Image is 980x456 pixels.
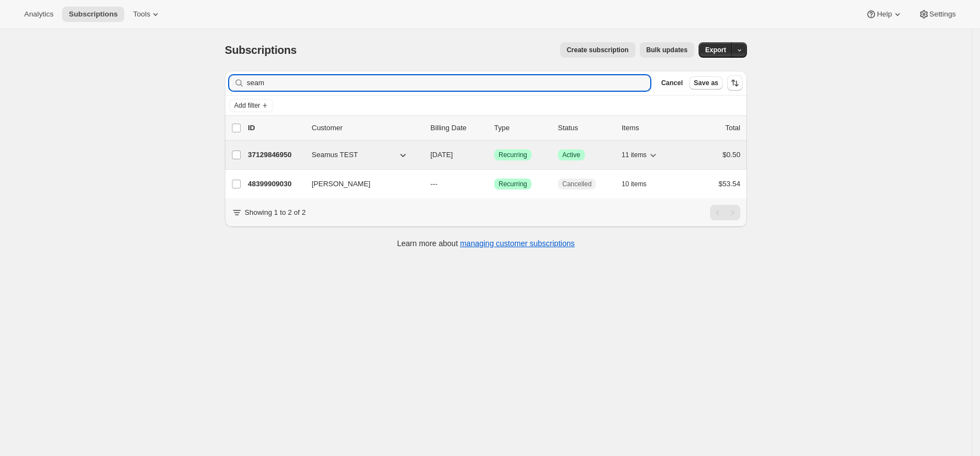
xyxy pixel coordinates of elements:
p: Learn more about [397,238,575,249]
span: Settings [929,10,956,19]
span: $0.50 [722,151,740,159]
button: Help [859,7,909,22]
span: Analytics [24,10,53,19]
span: Save as [694,79,718,87]
span: Seamus TEST [312,149,358,160]
span: Recurring [499,180,527,188]
button: Settings [912,7,962,22]
div: IDCustomerBilling DateTypeStatusItemsTotal [248,123,740,134]
span: [PERSON_NAME] [312,179,370,190]
span: Recurring [499,151,527,159]
span: Tools [133,10,150,19]
span: Bulk updates [646,46,688,54]
span: 11 items [622,151,646,159]
span: Add filter [234,101,260,110]
p: Customer [312,123,422,134]
p: Billing Date [430,123,485,134]
p: 37129846950 [248,149,303,160]
button: Cancel [657,76,687,90]
nav: Pagination [710,205,740,220]
input: Filter subscribers [247,75,650,91]
p: Showing 1 to 2 of 2 [245,207,306,218]
div: 48399909030[PERSON_NAME]---SuccessRecurringCancelled10 items$53.54 [248,176,740,192]
span: Export [705,46,726,54]
p: Status [558,123,613,134]
button: Save as [689,76,723,90]
div: 37129846950Seamus TEST[DATE]SuccessRecurringSuccessActive11 items$0.50 [248,147,740,163]
div: Items [622,123,677,134]
button: Add filter [229,99,273,112]
p: Total [726,123,740,134]
button: Tools [126,7,168,22]
button: Create subscription [560,42,635,58]
span: Cancel [661,79,683,87]
span: $53.54 [718,180,740,188]
span: [DATE] [430,151,453,159]
button: 10 items [622,176,658,192]
p: 48399909030 [248,179,303,190]
span: --- [430,180,438,188]
button: Subscriptions [62,7,124,22]
button: Analytics [18,7,60,22]
span: Active [562,151,580,159]
span: Create subscription [567,46,629,54]
button: Bulk updates [640,42,694,58]
span: 10 items [622,180,646,188]
button: [PERSON_NAME] [305,175,415,193]
span: Subscriptions [225,44,297,56]
span: Subscriptions [69,10,118,19]
button: Seamus TEST [305,146,415,164]
button: Export [699,42,733,58]
button: 11 items [622,147,658,163]
p: ID [248,123,303,134]
button: Sort the results [727,75,743,91]
span: Help [877,10,892,19]
a: managing customer subscriptions [460,239,575,248]
span: Cancelled [562,180,591,188]
div: Type [494,123,549,134]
